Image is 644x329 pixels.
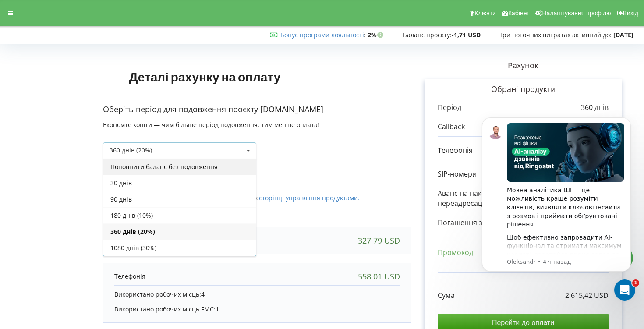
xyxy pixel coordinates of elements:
p: Промокод [438,248,473,258]
iframe: Intercom notifications сообщение [469,104,644,305]
span: Клієнти [474,10,496,17]
div: 558,01 USD [358,272,400,281]
strong: -1,71 USD [452,31,481,39]
span: При поточних витратах активний до: [498,31,612,39]
a: сторінці управління продуктами. [259,194,360,202]
div: Поповнити баланс без подовження [103,159,256,175]
p: Сума [438,290,455,301]
p: Обрані продукти [438,84,609,95]
p: Рахунок [411,60,635,71]
p: 360 днів [581,103,609,113]
span: 1 [216,305,219,313]
span: Кабінет [508,10,530,17]
span: Вихід [623,10,638,17]
p: Період [438,103,461,113]
div: 30 днів [103,175,256,191]
p: Телефонія [114,272,145,281]
div: 360 днів (20%) [110,147,152,153]
span: 4 [201,290,205,298]
strong: [DATE] [613,31,633,39]
span: : [280,31,366,39]
iframe: Intercom live chat [614,279,635,301]
p: Callback [438,122,465,132]
p: Аванс на пакети зв'язку, переадресацію та SMS [438,188,573,209]
span: 1 [632,279,639,287]
span: Економте кошти — чим більше період подовження, тим менше оплата! [103,120,319,129]
h1: Деталі рахунку на оплату [103,56,307,98]
a: Бонус програми лояльності [280,31,364,39]
p: Використано робочих місць FMC: [114,305,400,314]
p: Погашення заборгованості [438,218,532,228]
p: Використано робочих місць: [114,290,400,299]
strong: 2% [368,31,386,39]
div: 360 днів (20%) [103,223,256,240]
div: 180 днів (10%) [103,207,256,223]
p: Оберіть період для подовження проєкту [DOMAIN_NAME] [103,104,411,115]
div: 327,79 USD [358,236,400,245]
div: 1080 днів (30%) [103,240,256,256]
span: Налаштування профілю [542,10,611,17]
span: Баланс проєкту: [403,31,452,39]
p: SIP-номери [438,169,477,179]
p: Телефонія [438,145,473,156]
p: Активовані продукти [103,168,411,179]
div: 90 днів [103,191,256,207]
